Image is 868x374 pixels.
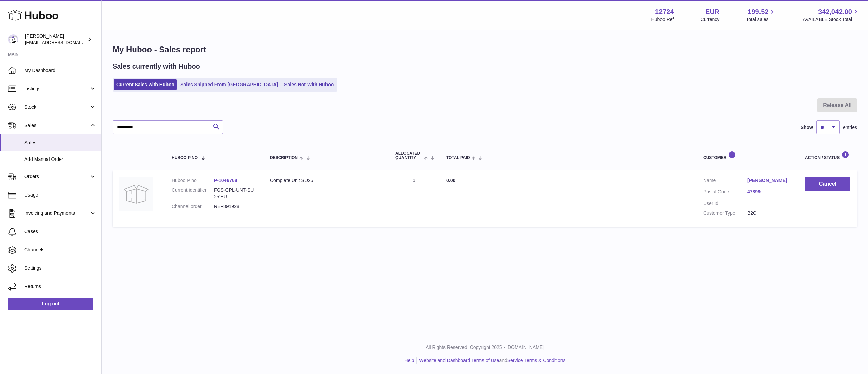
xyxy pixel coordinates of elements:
dt: Customer Type [703,210,747,217]
dt: User Id [703,200,747,207]
span: Usage [24,192,96,198]
p: All Rights Reserved. Copyright 2025 - [DOMAIN_NAME] [107,344,863,351]
a: Service Terms & Conditions [507,358,566,363]
a: Help [405,358,414,363]
span: 0.00 [446,177,455,183]
span: AVAILABLE Stock Total [803,16,860,23]
a: 342,042.00 AVAILABLE Stock Total [803,7,860,23]
div: Complete Unit SU25 [270,177,382,184]
strong: 12724 [655,7,674,16]
dd: REF891928 [214,203,256,210]
td: 1 [389,170,439,227]
span: My Dashboard [24,67,96,74]
span: [EMAIL_ADDRESS][DOMAIN_NAME] [25,40,100,45]
a: Log out [8,298,93,310]
a: [PERSON_NAME] [747,177,791,184]
div: Customer [703,151,791,160]
a: Website and Dashboard Terms of Use [419,358,499,363]
div: [PERSON_NAME] [25,33,86,46]
span: Settings [24,265,96,272]
span: Stock [24,104,89,110]
dt: Channel order [172,203,214,210]
a: Sales Not With Huboo [282,79,336,90]
span: Channels [24,247,96,253]
span: Huboo P no [172,156,198,160]
dt: Huboo P no [172,177,214,184]
span: Add Manual Order [24,156,96,163]
a: 199.52 Total sales [746,7,776,23]
span: entries [843,124,857,131]
span: 199.52 [748,7,768,16]
a: 47899 [747,189,791,195]
a: Sales Shipped From [GEOGRAPHIC_DATA] [178,79,280,90]
span: ALLOCATED Quantity [395,151,422,160]
li: and [417,357,565,364]
dd: FGS-CPL-UNT-SU25:EU [214,187,256,200]
dt: Current identifier [172,187,214,200]
span: Cases [24,228,96,235]
img: internalAdmin-12724@internal.huboo.com [8,34,18,44]
strong: EUR [705,7,719,16]
h2: Sales currently with Huboo [113,62,200,71]
div: Currency [701,16,720,23]
dd: B2C [747,210,791,217]
img: no-photo.jpg [119,177,153,211]
a: P-1046768 [214,177,237,183]
span: Invoicing and Payments [24,210,89,217]
span: Description [270,156,298,160]
span: Total sales [746,16,776,23]
span: Sales [24,122,89,129]
span: Total paid [446,156,470,160]
button: Cancel [805,177,850,191]
span: Orders [24,173,89,180]
dt: Postal Code [703,189,747,197]
h1: My Huboo - Sales report [113,44,857,55]
span: Listings [24,86,89,92]
span: 342,042.00 [818,7,852,16]
dt: Name [703,177,747,185]
span: Sales [24,139,96,146]
span: Returns [24,283,96,290]
a: Current Sales with Huboo [114,79,177,90]
div: Huboo Ref [651,16,674,23]
label: Show [801,124,813,131]
div: Action / Status [805,151,850,160]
